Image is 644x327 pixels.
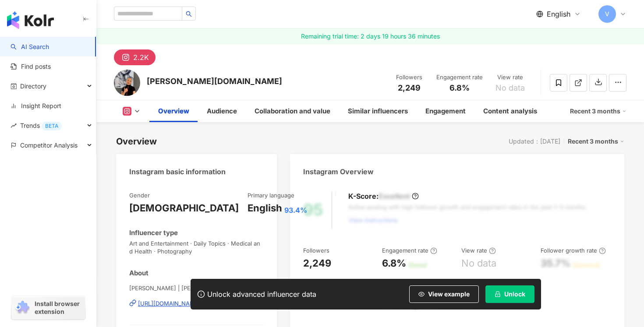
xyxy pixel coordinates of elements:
div: Followers [303,246,329,254]
button: 2.2K [114,49,156,65]
a: searchAI Search [11,42,49,51]
div: Instagram basic information [129,167,226,176]
a: Find posts [11,62,51,71]
span: lock [495,291,501,297]
a: Insight Report [11,102,61,110]
div: Engagement rate [436,73,483,82]
div: Overview [158,106,189,116]
span: English [547,9,570,19]
div: Overview [116,135,157,148]
div: Instagram Overview [303,167,374,176]
span: Unlock [504,291,525,298]
div: Audience [207,106,237,116]
div: Collaboration and value [255,106,330,116]
a: Remaining trial time: 2 days 19 hours 36 minutes [96,28,644,44]
div: Influencer type [129,228,178,237]
div: Follower growth rate [541,246,606,254]
img: logo [7,11,54,29]
div: 6.8% [382,257,406,270]
div: Updated：[DATE] [509,138,560,145]
div: [PERSON_NAME][DOMAIN_NAME] [147,76,282,87]
div: Primary language [248,191,294,199]
span: 93.4% [284,205,307,215]
div: [DEMOGRAPHIC_DATA] [129,201,239,215]
div: About [129,268,149,278]
div: Recent 3 months [568,136,624,147]
div: English [248,201,282,215]
span: Art and Entertainment · Daily Topics · Medical and Health · Photography [129,239,264,255]
div: Similar influencers [348,106,408,116]
span: Install browser extension [35,300,82,316]
div: View rate [461,246,496,254]
div: Engagement [425,106,466,116]
span: Competitor Analysis [20,135,78,155]
span: 2,249 [398,83,421,92]
img: chrome extension [14,301,31,315]
span: No data [495,84,525,92]
div: Recent 3 months [570,104,626,118]
span: V [605,9,609,19]
div: K-Score : [348,191,419,201]
div: View rate [493,73,527,82]
span: 6.8% [449,84,470,92]
div: Unlock advanced influencer data [207,290,316,299]
span: Directory [20,76,46,96]
div: Followers [393,73,426,82]
a: chrome extensionInstall browser extension [11,296,85,320]
button: View example [409,285,479,303]
img: KOL Avatar [114,70,140,96]
span: search [186,11,192,17]
span: View example [428,291,470,298]
div: 2.2K [133,51,149,63]
span: Trends [20,116,62,135]
div: BETA [42,122,62,130]
div: 2,249 [303,257,331,270]
button: Unlock [485,285,534,303]
div: Engagement rate [382,246,437,254]
div: Gender [129,191,150,199]
div: Content analysis [483,106,537,116]
span: rise [11,123,17,129]
div: No data [461,257,496,270]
